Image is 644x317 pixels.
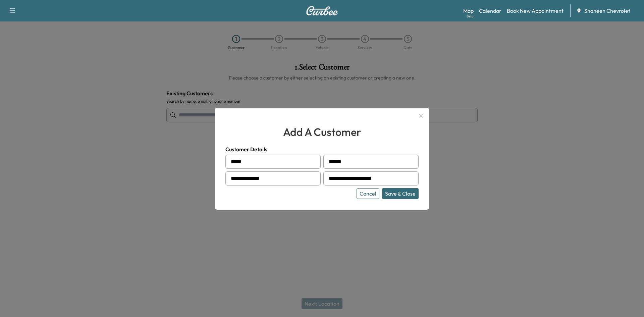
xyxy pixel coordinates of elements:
[479,7,501,15] a: Calendar
[467,14,474,19] div: Beta
[382,188,419,199] button: Save & Close
[463,7,474,15] a: MapBeta
[225,145,419,153] h4: Customer Details
[225,124,419,140] h2: add a customer
[507,7,563,15] a: Book New Appointment
[306,6,338,15] img: Curbee Logo
[357,188,379,199] button: Cancel
[584,7,630,15] span: Shaheen Chevrolet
